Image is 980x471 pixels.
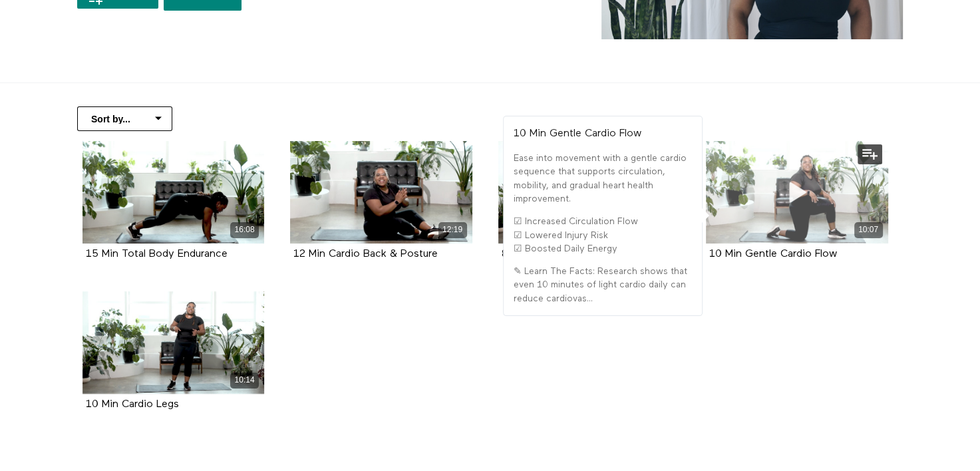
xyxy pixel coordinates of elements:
[858,144,882,164] button: Add to my list
[293,249,438,259] a: 12 Min Cardio Back & Posture
[514,128,641,139] strong: 10 Min Gentle Cardio Flow
[86,249,228,259] a: 15 Min Total Body Endurance
[514,215,692,255] p: ☑ Increased Circulation Flow ☑ Lowered Injury Risk ☑ Boosted Daily Energy
[502,249,638,259] strong: 8 Min Happy Cardio Workout
[502,249,638,259] a: 8 Min Happy Cardio Workout
[293,249,438,259] strong: 12 Min Cardio Back & Posture
[854,222,883,237] div: 10:07
[498,141,681,243] a: 8 Min Happy Cardio Workout 07:30
[438,222,467,237] div: 12:19
[706,141,888,243] a: 10 Min Gentle Cardio Flow 10:07
[82,141,265,243] a: 15 Min Total Body Endurance 16:08
[709,249,837,259] a: 10 Min Gentle Cardio Flow
[86,249,228,259] strong: 15 Min Total Body Endurance
[230,222,259,237] div: 16:08
[290,141,472,243] a: 12 Min Cardio Back & Posture 12:19
[86,399,179,409] a: 10 Min Cardio Legs
[230,373,259,388] div: 10:14
[514,152,692,206] p: Ease into movement with a gentle cardio sequence that supports circulation, mobility, and gradual...
[82,291,265,394] a: 10 Min Cardio Legs 10:14
[709,249,837,259] strong: 10 Min Gentle Cardio Flow
[514,265,692,305] p: ✎ Learn The Facts: Research shows that even 10 minutes of light cardio daily can reduce cardiovas...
